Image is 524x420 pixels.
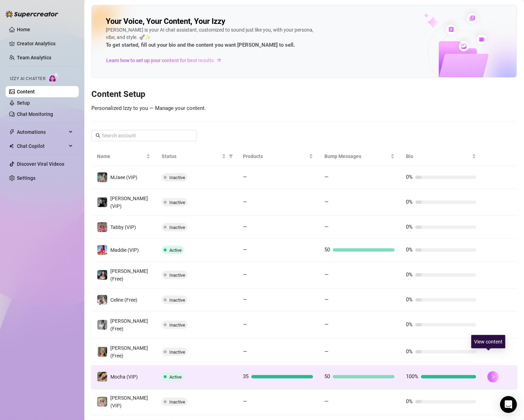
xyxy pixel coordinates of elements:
[17,100,30,106] a: Setup
[169,175,185,180] span: Inactive
[324,174,329,180] span: —
[243,271,247,278] span: —
[110,297,137,303] span: Celine (Free)
[243,224,247,230] span: —
[17,89,35,94] a: Content
[169,225,185,230] span: Inactive
[406,271,413,278] span: 0%
[17,55,51,60] a: Team Analytics
[406,174,413,180] span: 0%
[6,11,58,18] img: logo-BBDzfeDw.svg
[243,296,247,303] span: —
[96,133,101,138] span: search
[169,349,185,355] span: Inactive
[17,126,67,138] span: Automations
[97,295,107,305] img: Celine (Free)
[324,321,329,328] span: —
[110,374,138,380] span: Mocha (VIP)
[406,321,413,328] span: 0%
[243,199,247,205] span: —
[243,373,248,380] span: 35
[215,57,222,64] span: arrow-right
[97,347,107,357] img: Ellie (Free)
[406,296,413,303] span: 0%
[406,152,471,160] span: Bio
[487,371,499,382] button: right
[243,321,247,328] span: —
[406,348,413,355] span: 0%
[237,147,319,166] th: Products
[324,199,329,205] span: —
[106,17,225,26] h2: Your Voice, Your Content, Your Izzy
[48,73,59,83] img: AI Chatter
[491,374,496,379] span: right
[17,111,53,117] a: Chat Monitoring
[10,76,45,82] span: Izzy AI Chatter
[110,196,148,209] span: [PERSON_NAME] (VIP)
[106,26,317,50] div: [PERSON_NAME] is your AI chat assistant, customized to sound just like you, with your persona, vi...
[91,89,517,100] h3: Content Setup
[319,147,400,166] th: Bump Messages
[91,105,206,111] span: Personalized Izzy to you — Manage your content.
[110,395,148,408] span: [PERSON_NAME] (VIP)
[110,175,137,180] span: MJaee (VIP)
[17,175,35,181] a: Settings
[110,247,139,253] span: Maddie (VIP)
[406,224,413,230] span: 0%
[17,27,30,32] a: Home
[324,296,329,303] span: —
[324,398,329,405] span: —
[406,398,413,405] span: 0%
[106,42,295,48] strong: To get started, fill out your bio and the content you want [PERSON_NAME] to sell.
[406,199,413,205] span: 0%
[324,373,330,380] span: 50
[169,248,182,253] span: Active
[169,273,185,278] span: Inactive
[97,197,107,207] img: Kennedy (VIP)
[97,172,107,182] img: MJaee (VIP)
[110,345,148,359] span: [PERSON_NAME] (Free)
[406,373,418,380] span: 100%
[91,147,156,166] th: Name
[500,396,517,413] div: Open Intercom Messenger
[471,335,505,348] div: View content
[227,151,234,162] span: filter
[162,152,221,160] span: Status
[324,271,329,278] span: —
[9,129,15,135] span: thunderbolt
[169,297,185,303] span: Inactive
[400,147,482,166] th: Bio
[110,224,136,230] span: Tabby (VIP)
[17,161,64,167] a: Discover Viral Videos
[97,320,107,330] img: Kennedy (Free)
[243,348,247,355] span: —
[243,152,308,160] span: Products
[9,144,14,149] img: Chat Copilot
[97,270,107,280] img: Maddie (Free)
[97,222,107,232] img: Tabby (VIP)
[243,174,247,180] span: —
[169,322,185,328] span: Inactive
[169,200,185,205] span: Inactive
[169,399,185,405] span: Inactive
[229,154,233,158] span: filter
[102,132,187,139] input: Search account
[17,38,73,49] a: Creator Analytics
[324,152,389,160] span: Bump Messages
[97,372,107,382] img: Mocha (VIP)
[243,247,247,253] span: —
[156,147,238,166] th: Status
[324,348,329,355] span: —
[17,140,67,152] span: Chat Copilot
[97,152,145,160] span: Name
[110,318,148,332] span: [PERSON_NAME] (Free)
[324,224,329,230] span: —
[406,247,413,253] span: 0%
[97,397,107,407] img: Ellie (VIP)
[97,245,107,255] img: Maddie (VIP)
[106,55,227,66] a: Learn how to set up your content for best results
[408,6,517,77] img: ai-chatter-content-library-cLFOSyPT.png
[110,268,148,282] span: [PERSON_NAME] (Free)
[243,398,247,405] span: —
[169,374,182,380] span: Active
